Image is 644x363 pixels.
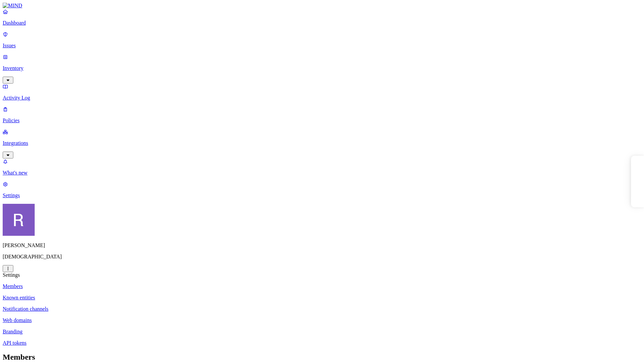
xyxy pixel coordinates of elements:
[3,20,641,26] p: Dashboard
[3,95,641,101] p: Activity Log
[3,254,641,260] p: [DEMOGRAPHIC_DATA]
[3,181,641,198] a: Settings
[3,306,641,312] a: Notification channels
[3,317,641,323] a: Web domains
[3,159,641,176] a: What's new
[3,118,641,124] p: Policies
[3,329,641,335] a: Branding
[3,295,641,301] a: Known entities
[3,31,641,49] a: Issues
[3,3,22,9] img: MIND
[3,129,641,158] a: Integrations
[3,84,641,101] a: Activity Log
[3,272,641,278] div: Settings
[3,9,641,26] a: Dashboard
[3,242,641,248] p: [PERSON_NAME]
[3,3,641,9] a: MIND
[3,140,641,146] p: Integrations
[3,43,641,49] p: Issues
[3,65,641,71] p: Inventory
[3,106,641,124] a: Policies
[3,283,641,289] a: Members
[3,192,641,198] p: Settings
[3,170,641,176] p: What's new
[3,353,641,362] h2: Members
[3,54,641,83] a: Inventory
[3,340,641,346] a: API tokens
[3,204,35,236] img: Rich Thompson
